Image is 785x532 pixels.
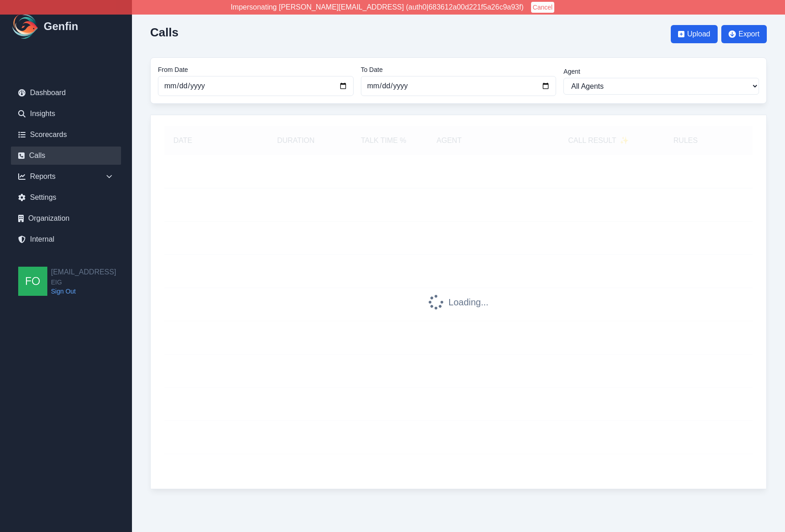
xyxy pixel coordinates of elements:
[173,135,243,146] h5: Date
[11,105,121,123] a: Insights
[620,135,629,146] span: ✨
[531,2,555,13] button: Cancel
[261,135,331,146] h5: Duration
[150,25,178,39] h2: Calls
[436,135,461,146] h5: Agent
[158,65,354,74] label: From Date
[563,67,759,76] label: Agent
[568,135,629,146] h5: Call Result
[11,84,121,102] a: Dashboard
[18,267,47,296] img: founders@genfin.ai
[11,230,121,248] a: Internal
[11,188,121,207] a: Settings
[674,135,698,146] h5: Rules
[11,209,121,228] a: Organization
[51,267,116,278] h2: [EMAIL_ADDRESS]
[11,147,121,165] a: Calls
[687,29,710,40] span: Upload
[361,65,557,74] label: To Date
[349,135,419,146] h5: Talk Time %
[51,287,116,296] a: Sign Out
[11,126,121,144] a: Scorecards
[44,19,78,34] h1: Genfin
[671,25,718,43] button: Upload
[51,278,116,287] span: EIG
[721,25,767,43] button: Export
[11,12,40,41] img: Logo
[11,167,121,186] div: Reports
[739,29,760,40] span: Export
